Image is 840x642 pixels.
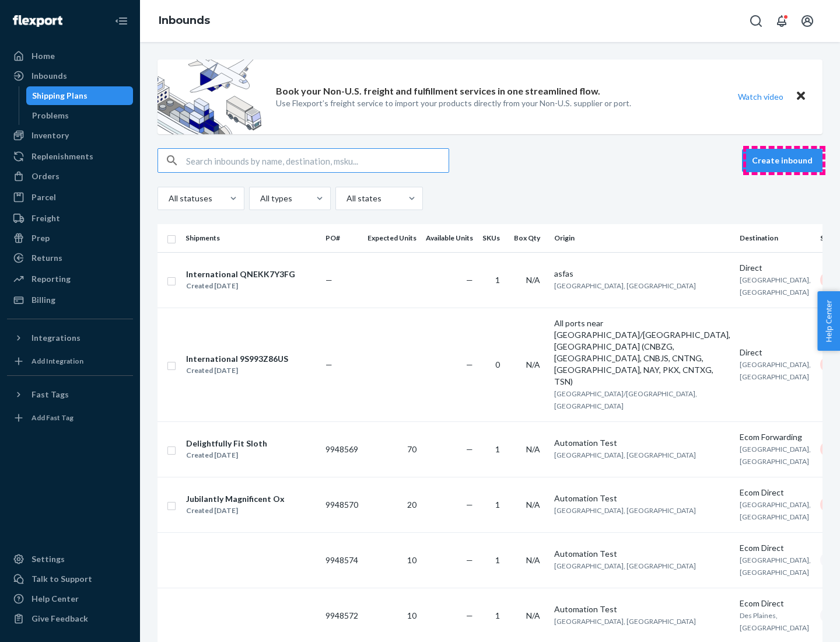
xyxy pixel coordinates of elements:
div: Ecom Direct [740,542,811,554]
a: Freight [7,209,133,228]
span: [GEOGRAPHIC_DATA], [GEOGRAPHIC_DATA] [740,360,811,381]
span: — [466,444,473,454]
div: Delightfully Fit Sloth [186,438,267,449]
a: Inbounds [7,67,133,85]
p: Book your Non-U.S. freight and fulfillment services in one streamlined flow. [276,85,600,98]
span: 1 [495,275,500,285]
a: Replenishments [7,147,133,166]
span: — [466,360,473,369]
th: Origin [549,224,735,252]
div: asfas [554,268,730,280]
p: Use Flexport’s freight service to import your products directly from your Non-U.S. supplier or port. [276,97,631,109]
div: Add Fast Tag [32,413,73,423]
div: Ecom Direct [740,598,811,609]
span: [GEOGRAPHIC_DATA]/[GEOGRAPHIC_DATA], [GEOGRAPHIC_DATA] [554,389,697,410]
input: Search inbounds by name, destination, msku... [186,149,449,172]
span: N/A [526,555,540,565]
span: N/A [526,500,540,510]
div: Parcel [32,191,56,203]
a: Prep [7,229,133,247]
div: Orders [32,170,60,182]
div: Freight [32,212,60,224]
button: Help Center [817,291,840,351]
a: Add Integration [7,352,133,371]
div: International 9S993Z86US [186,353,288,365]
th: Available Units [421,224,478,252]
span: 1 [495,555,500,565]
th: Expected Units [363,224,421,252]
span: — [325,360,332,369]
div: All ports near [GEOGRAPHIC_DATA]/[GEOGRAPHIC_DATA], [GEOGRAPHIC_DATA] (CNBZG, [GEOGRAPHIC_DATA], ... [554,317,730,388]
div: Ecom Forwarding [740,431,811,443]
div: Automation Test [554,437,730,449]
div: Automation Test [554,603,730,615]
a: Help Center [7,589,133,608]
span: 10 [407,555,416,565]
span: — [325,275,332,285]
button: Close Navigation [110,9,133,33]
div: Problems [32,110,69,121]
th: Box Qty [509,224,549,252]
span: [GEOGRAPHIC_DATA], [GEOGRAPHIC_DATA] [554,561,696,570]
div: Created [DATE] [186,280,295,292]
input: All statuses [167,193,169,204]
td: 9948574 [321,532,363,588]
button: Open Search Box [744,9,768,33]
button: Open account menu [796,9,819,33]
span: — [466,500,473,510]
img: Flexport logo [13,15,62,27]
a: Settings [7,550,133,568]
span: [GEOGRAPHIC_DATA], [GEOGRAPHIC_DATA] [554,506,696,515]
span: 1 [495,500,500,510]
span: — [466,555,473,565]
span: 1 [495,610,500,620]
span: [GEOGRAPHIC_DATA], [GEOGRAPHIC_DATA] [740,445,811,466]
a: Shipping Plans [26,86,134,105]
button: Open notifications [770,9,793,33]
div: Created [DATE] [186,505,285,517]
div: Automation Test [554,493,730,504]
div: Created [DATE] [186,365,288,376]
input: All types [259,193,260,204]
span: N/A [526,444,540,454]
div: International QNEKK7Y3FG [186,268,295,280]
a: Problems [26,106,134,125]
div: Give Feedback [32,613,88,624]
td: 9948569 [321,421,363,477]
div: Inbounds [32,70,67,82]
span: 10 [407,610,416,620]
div: Home [32,50,55,62]
span: — [466,610,473,620]
span: [GEOGRAPHIC_DATA], [GEOGRAPHIC_DATA] [740,500,811,521]
div: Prep [32,232,50,244]
div: Jubilantly Magnificent Ox [186,493,285,505]
td: 9948570 [321,477,363,532]
th: PO# [321,224,363,252]
span: 1 [495,444,500,454]
div: Returns [32,252,62,264]
a: Reporting [7,270,133,288]
input: All states [345,193,346,204]
a: Inventory [7,126,133,145]
span: — [466,275,473,285]
a: Home [7,47,133,65]
span: [GEOGRAPHIC_DATA], [GEOGRAPHIC_DATA] [740,275,811,296]
div: Ecom Direct [740,487,811,498]
button: Watch video [730,88,791,105]
a: Add Fast Tag [7,409,133,427]
a: Inbounds [159,14,210,27]
div: Add Integration [32,356,83,366]
div: Replenishments [32,151,93,162]
div: Direct [740,347,811,358]
div: Settings [32,553,65,565]
button: Create inbound [742,149,822,172]
span: [GEOGRAPHIC_DATA], [GEOGRAPHIC_DATA] [740,556,811,577]
div: Shipping Plans [32,90,87,102]
button: Fast Tags [7,385,133,404]
span: [GEOGRAPHIC_DATA], [GEOGRAPHIC_DATA] [554,451,696,459]
div: Billing [32,294,55,306]
span: 70 [407,444,416,454]
div: Reporting [32,273,71,285]
span: 0 [495,360,500,369]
